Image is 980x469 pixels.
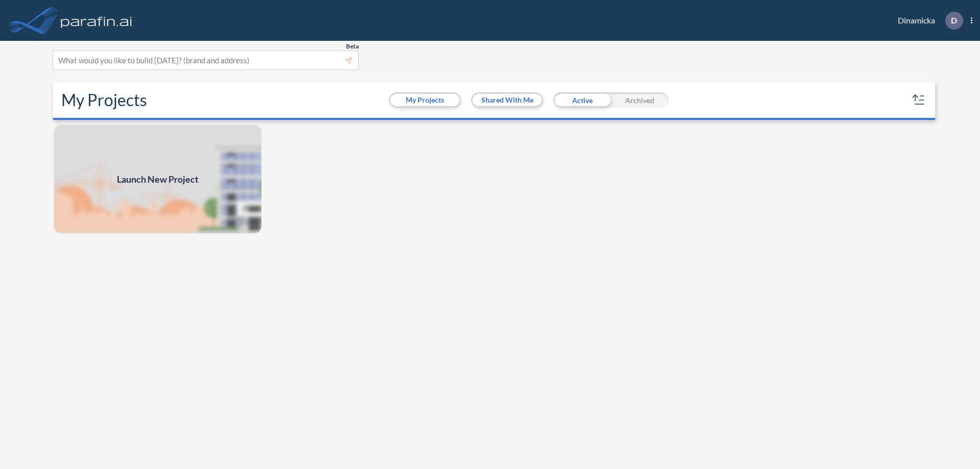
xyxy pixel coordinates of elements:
[951,16,957,25] p: D
[117,172,199,186] span: Launch New Project
[53,124,262,234] img: add
[390,94,459,106] button: My Projects
[883,12,972,30] div: Dinamicka
[53,124,262,234] a: Launch New Project
[61,90,147,110] h2: My Projects
[611,92,669,108] div: Archived
[553,92,611,108] div: Active
[473,94,542,106] button: Shared With Me
[911,92,927,108] button: sort
[59,10,134,31] img: logo
[346,42,359,51] span: Beta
